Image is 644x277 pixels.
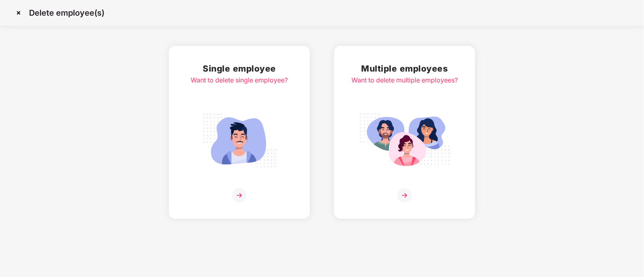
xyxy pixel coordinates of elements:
[194,109,285,172] img: svg+xml;base64,PHN2ZyB4bWxucz0iaHR0cDovL3d3dy53My5vcmcvMjAwMC9zdmciIGlkPSJTaW5nbGVfZW1wbG95ZWUiIH...
[191,75,288,85] div: Want to delete single employee?
[351,75,458,85] div: Want to delete multiple employees?
[351,62,458,75] h2: Multiple employees
[397,188,412,203] img: svg+xml;base64,PHN2ZyB4bWxucz0iaHR0cDovL3d3dy53My5vcmcvMjAwMC9zdmciIHdpZHRoPSIzNiIgaGVpZ2h0PSIzNi...
[359,109,450,172] img: svg+xml;base64,PHN2ZyB4bWxucz0iaHR0cDovL3d3dy53My5vcmcvMjAwMC9zdmciIGlkPSJNdWx0aXBsZV9lbXBsb3llZS...
[191,62,288,75] h2: Single employee
[12,6,25,19] img: svg+xml;base64,PHN2ZyBpZD0iQ3Jvc3MtMzJ4MzIiIHhtbG5zPSJodHRwOi8vd3d3LnczLm9yZy8yMDAwL3N2ZyIgd2lkdG...
[29,8,104,18] p: Delete employee(s)
[232,188,247,203] img: svg+xml;base64,PHN2ZyB4bWxucz0iaHR0cDovL3d3dy53My5vcmcvMjAwMC9zdmciIHdpZHRoPSIzNiIgaGVpZ2h0PSIzNi...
